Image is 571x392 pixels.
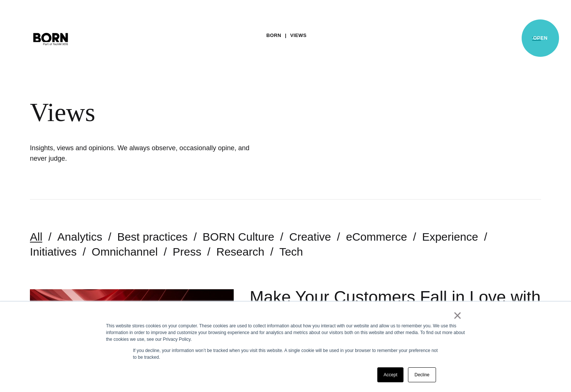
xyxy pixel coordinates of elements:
[279,246,303,258] a: Tech
[377,367,404,382] a: Accept
[453,312,462,319] a: ×
[528,31,546,46] button: Open
[422,231,478,243] a: Experience
[30,97,456,128] span: Views
[408,367,436,382] a: Decline
[173,246,202,258] a: Press
[117,231,187,243] a: Best practices
[266,30,281,41] a: BORN
[30,231,42,243] a: All
[217,246,264,258] a: Research
[57,231,102,243] a: Analytics
[250,287,541,329] a: Make Your Customers Fall in Love with Your Brand:
[203,231,274,243] a: BORN Culture
[133,347,438,361] p: If you decline, your information won’t be tracked when you visit this website. A single cookie wi...
[30,246,77,258] a: Initiatives
[30,143,254,164] h1: Insights, views and opinions. We always observe, occasionally opine, and never judge.
[92,246,158,258] a: Omnichannel
[289,231,331,243] a: Creative
[346,231,407,243] a: eCommerce
[290,30,307,41] a: Views
[106,322,465,343] div: This website stores cookies on your computer. These cookies are used to collect information about...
